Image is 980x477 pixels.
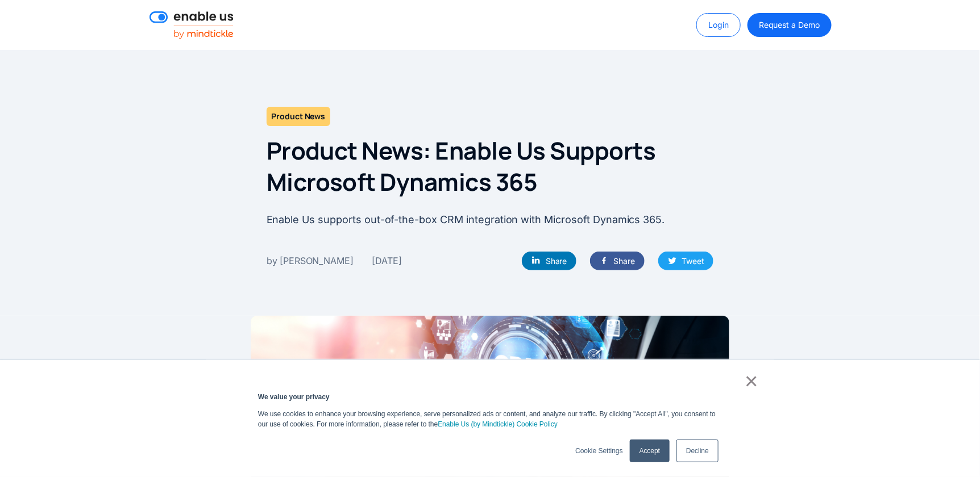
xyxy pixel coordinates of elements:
a: Share [590,252,645,271]
div: by [267,253,277,268]
h2: Product News [267,107,330,126]
a: Login [696,13,741,37]
div: [DATE] [372,253,402,268]
strong: We value your privacy [258,393,330,401]
p: Enable Us supports out-of-the-box CRM integration with Microsoft Dynamics 365. [267,211,665,229]
a: Decline [676,440,719,462]
a: Request a Demo [748,13,831,37]
h1: Product News: Enable Us Supports Microsoft Dynamics 365 [267,135,714,197]
a: Enable Us (by Mindtickle) Cookie Policy [438,419,558,429]
a: Cookie Settings [575,446,622,456]
a: Tweet [658,252,714,271]
a: Accept [630,440,670,462]
a: × [745,376,758,386]
div: [PERSON_NAME] [280,253,354,268]
p: We use cookies to enhance your browsing experience, serve personalized ads or content, and analyz... [258,409,722,429]
a: Share [522,252,576,271]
